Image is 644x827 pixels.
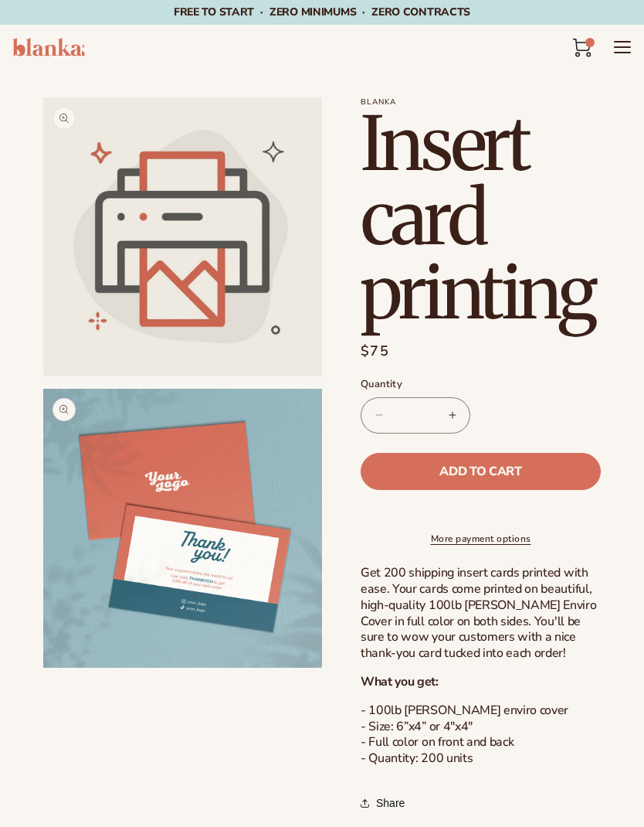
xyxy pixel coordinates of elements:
[439,465,521,478] span: Add to cart
[174,5,470,19] span: Free to start · ZERO minimums · ZERO contracts
[12,38,85,56] img: logo
[361,673,439,690] strong: What you get:
[590,38,591,47] span: 1
[361,377,601,393] label: Quantity
[361,341,389,362] span: $75
[361,703,601,767] p: - 100lb [PERSON_NAME] enviro cover - Size: 6”x4” or 4"x4" - Full color on front and back - Quanti...
[43,97,322,668] media-gallery: Gallery Viewer
[361,107,601,329] h1: Insert card printing
[361,453,601,490] button: Add to cart
[613,38,632,56] summary: Menu
[361,786,409,820] button: Share
[361,532,601,546] a: More payment options
[361,565,601,662] p: Get 200 shipping insert cards printed with ease. Your cards come printed on beautiful, high-quali...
